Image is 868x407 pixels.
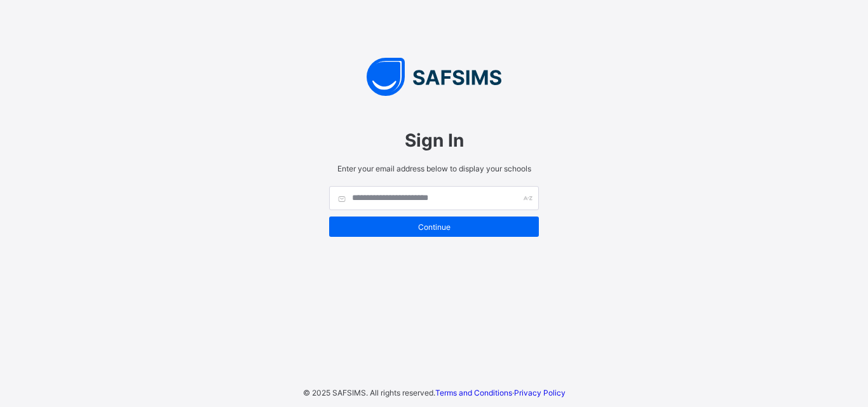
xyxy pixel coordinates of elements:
[514,388,566,397] a: Privacy Policy
[329,164,539,173] span: Enter your email address below to display your schools
[303,388,435,397] span: © 2025 SAFSIMS. All rights reserved.
[316,58,552,96] img: SAFSIMS Logo
[435,388,512,397] a: Terms and Conditions
[329,130,539,151] span: Sign In
[339,222,529,232] span: Continue
[435,388,566,397] span: ·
